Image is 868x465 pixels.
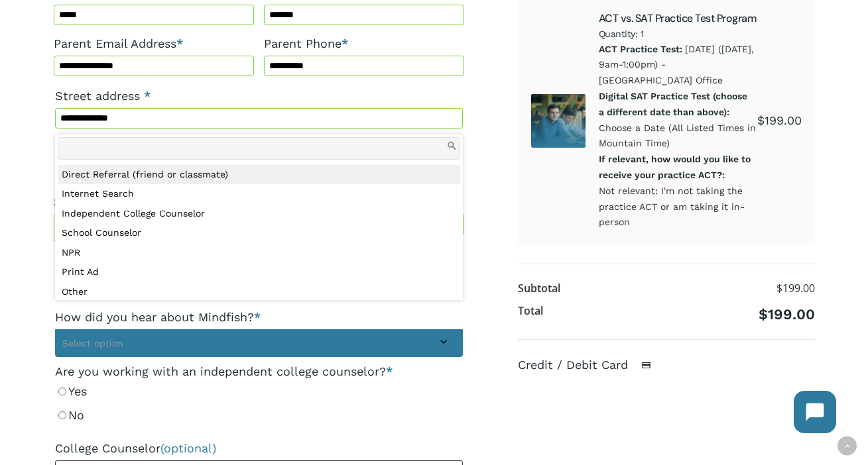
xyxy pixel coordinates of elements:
li: Independent College Counselor [58,204,460,224]
li: Print Ad [58,262,460,282]
label: Parent Phone [264,32,464,56]
p: Not relevant: I'm not taking the practice ACT or am taking it in-person [599,152,757,231]
span: State [54,214,254,242]
input: No [58,411,66,419]
bdi: 199.00 [757,113,802,127]
th: Total [518,300,543,326]
span: $ [759,306,768,323]
span: $ [757,113,765,127]
th: Subtotal [518,278,560,300]
label: No [55,403,463,427]
img: Credit / Debit Card [634,358,658,374]
dt: ACT Practice Test: [599,42,682,58]
span: Colorado [54,218,253,238]
input: Yes [58,387,66,395]
span: Select option [62,338,123,348]
p: Choose a Date (All Listed Times in Mountain Time) [599,89,757,152]
label: Credit / Debit Card [518,358,665,372]
span: Quantity: 1 [599,26,757,42]
li: Internet Search [58,184,460,204]
li: School Counselor [58,223,460,243]
abbr: required [144,89,151,103]
abbr: required [386,364,393,378]
a: ACT vs. SAT Practice Test Program [599,11,757,25]
label: How did you hear about Mindfish? [55,305,463,329]
label: College Counselor [55,437,463,460]
span: $ [776,281,782,295]
img: ACT SAT Pactice Test 1 [531,94,586,148]
legend: Are you working with an independent college counselor? [55,364,393,380]
li: NPR [58,243,460,263]
label: State [54,190,254,214]
li: Other [58,282,460,302]
li: Direct Referral (friend or classmate) [58,165,460,185]
p: [DATE] ([DATE], 9am-1:00pm) - [GEOGRAPHIC_DATA] Office [599,42,757,89]
iframe: Chatbot [780,378,849,446]
label: Street address [55,84,463,108]
label: Parent Email Address [54,32,254,56]
span: (optional) [160,441,216,455]
dt: Digital SAT Practice Test (choose a different date than above): [599,89,755,121]
dt: If relevant, how would you like to receive your practice ACT?: [599,152,755,183]
bdi: 199.00 [759,306,815,323]
bdi: 199.00 [776,281,815,295]
label: Yes [55,380,463,403]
